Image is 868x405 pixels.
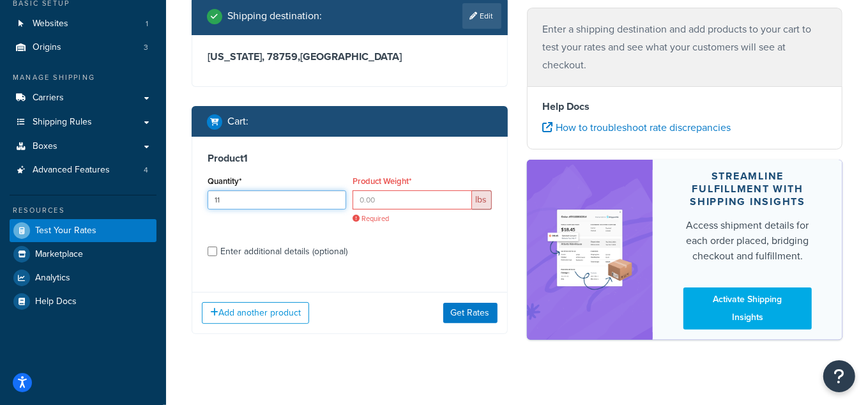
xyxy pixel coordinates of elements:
a: Origins3 [10,36,156,59]
a: Help Docs [10,290,156,313]
label: Product Weight* [353,176,411,186]
span: Origins [33,42,61,53]
span: Marketplace [35,249,83,260]
h3: Product 1 [208,152,492,165]
div: Streamline Fulfillment with Shipping Insights [683,170,812,208]
li: Origins [10,36,156,59]
img: feature-image-si-e24932ea9b9fcd0ff835db86be1ff8d589347e8876e1638d903ea230a36726be.png [546,185,634,315]
a: Websites1 [10,12,156,36]
input: 0.00 [353,190,471,210]
a: Activate Shipping Insights [683,287,812,330]
span: Advanced Features [33,165,110,176]
h2: Shipping destination : [227,10,322,22]
span: 3 [144,42,148,53]
button: Add another product [202,302,309,324]
a: Marketplace [10,243,156,266]
button: Open Resource Center [823,360,855,392]
span: Carriers [33,93,64,103]
li: Websites [10,12,156,36]
input: 0 [208,190,346,210]
input: Enter additional details (optional) [208,247,217,256]
a: Boxes [10,135,156,158]
h2: Cart : [227,116,248,127]
a: Advanced Features4 [10,158,156,182]
div: Access shipment details for each order placed, bridging checkout and fulfillment. [683,218,812,264]
a: Test Your Rates [10,219,156,242]
a: How to troubleshoot rate discrepancies [543,120,731,135]
div: Enter additional details (optional) [220,243,347,261]
span: Help Docs [35,296,77,307]
div: Resources [10,205,156,216]
span: Test Your Rates [35,225,96,236]
h4: Help Docs [543,99,827,114]
span: Boxes [33,141,57,152]
span: Websites [33,19,68,29]
span: Required [353,214,491,224]
span: Shipping Rules [33,117,92,128]
span: Analytics [35,273,70,284]
a: Shipping Rules [10,111,156,134]
span: 4 [144,165,148,176]
label: Quantity* [208,176,241,186]
li: Advanced Features [10,158,156,182]
a: Analytics [10,266,156,289]
a: Edit [462,3,501,29]
h3: [US_STATE], 78759 , [GEOGRAPHIC_DATA] [208,50,492,63]
a: Carriers [10,86,156,110]
div: Manage Shipping [10,72,156,83]
p: Enter a shipping destination and add products to your cart to test your rates and see what your c... [543,20,827,74]
button: Get Rates [443,303,498,323]
span: 1 [146,19,148,29]
span: lbs [472,190,492,210]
